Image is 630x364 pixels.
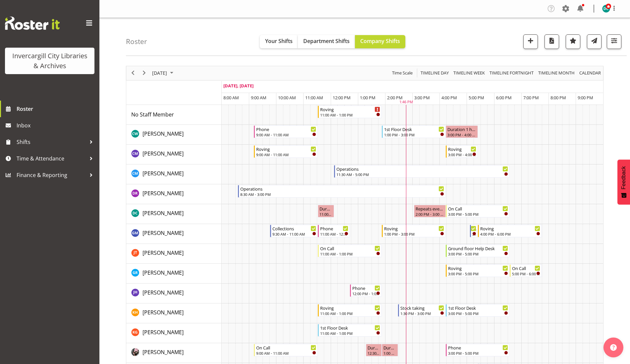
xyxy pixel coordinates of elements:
div: Jill Harpur"s event - Phone Begin From Thursday, September 18, 2025 at 12:00:00 PM GMT+12:00 Ends... [350,284,382,297]
div: Invercargill City Libraries & Archives [12,51,88,71]
div: Gabriel McKay Smith"s event - New book tagging Begin From Thursday, September 18, 2025 at 3:45:00... [470,225,478,237]
span: Shifts [17,137,86,147]
div: Gabriel McKay Smith"s event - Roving Begin From Thursday, September 18, 2025 at 4:00:00 PM GMT+12... [478,225,542,237]
div: 11:00 AM - 1:00 PM [320,251,380,256]
div: Stock taking [400,304,444,311]
span: Timeline Week [453,69,486,77]
div: 3:00 PM - 5:00 PM [448,311,508,316]
div: Collections [272,225,316,232]
div: 11:30 AM - 5:00 PM [336,172,508,177]
div: 3:00 PM - 5:00 PM [448,350,508,356]
span: [PERSON_NAME] [143,130,184,137]
td: No Staff Member resource [126,105,222,125]
div: 1:30 PM - 3:00 PM [400,311,444,316]
span: [PERSON_NAME] [143,190,184,197]
td: Gabriel McKay Smith resource [126,224,222,244]
span: 7:00 PM [523,95,539,101]
span: 5:00 PM [469,95,484,101]
div: Donald Cunningham"s event - Duration 0 hours - Donald Cunningham Begin From Thursday, September 1... [318,205,334,217]
td: Catherine Wilson resource [126,125,222,145]
div: Katie Greene"s event - 1st Floor Desk Begin From Thursday, September 18, 2025 at 11:00:00 AM GMT+... [318,324,382,337]
div: On Call [256,344,316,351]
button: Time Scale [391,69,414,77]
div: Keyu Chen"s event - Phone Begin From Thursday, September 18, 2025 at 3:00:00 PM GMT+12:00 Ends At... [446,344,510,356]
img: help-xxl-2.png [610,344,617,351]
span: [PERSON_NAME] [143,329,184,336]
div: Kaela Harley"s event - 1st Floor Desk Begin From Thursday, September 18, 2025 at 3:00:00 PM GMT+1... [446,304,510,317]
div: Keyu Chen"s event - Duration 0 hours - Keyu Chen Begin From Thursday, September 18, 2025 at 1:00:... [382,344,398,356]
div: Kaela Harley"s event - Roving Begin From Thursday, September 18, 2025 at 11:00:00 AM GMT+12:00 En... [318,304,382,317]
span: Inbox [17,120,96,130]
span: 8:00 AM [223,95,239,101]
div: Grace Roscoe-Squires"s event - Roving Begin From Thursday, September 18, 2025 at 3:00:00 PM GMT+1... [446,264,510,277]
span: 9:00 PM [578,95,593,101]
div: Phone [352,285,380,291]
div: Repeats every [DATE] - [PERSON_NAME] [416,205,444,212]
span: Timeline Fortnight [489,69,534,77]
div: Keyu Chen"s event - On Call Begin From Thursday, September 18, 2025 at 9:00:00 AM GMT+12:00 Ends ... [254,344,318,356]
div: 12:30 PM - 1:00 PM [368,350,380,356]
div: 2:00 PM - 3:00 PM [416,211,444,217]
span: [PERSON_NAME] [143,209,184,217]
div: Roving [448,146,476,152]
div: Grace Roscoe-Squires"s event - On Call Begin From Thursday, September 18, 2025 at 5:00:00 PM GMT+... [510,264,542,277]
td: Katie Greene resource [126,323,222,343]
div: Duration 1 hours - [PERSON_NAME] [447,126,476,132]
h4: Roster [126,38,147,45]
div: 1st Floor Desk [320,324,380,331]
div: On Call [512,265,540,271]
div: previous period [127,66,139,80]
td: Cindy Mulrooney resource [126,164,222,184]
div: Catherine Wilson"s event - Duration 1 hours - Catherine Wilson Begin From Thursday, September 18,... [446,125,478,138]
div: 1:00 PM - 3:00 PM [384,231,444,237]
div: Phone [448,344,508,351]
button: Filter Shifts [607,34,621,49]
a: [PERSON_NAME] [143,189,184,197]
span: [PERSON_NAME] [143,249,184,256]
div: 1st Floor Desk [384,126,444,132]
div: 3:00 PM - 4:00 PM [447,132,476,137]
span: Department Shifts [303,37,350,45]
span: 1:00 PM [360,95,375,101]
span: Time Scale [391,69,413,77]
a: [PERSON_NAME] [143,169,184,177]
span: [PERSON_NAME] [143,229,184,237]
img: Rosterit website logo [5,17,60,30]
span: [PERSON_NAME] [143,309,184,316]
td: Jill Harpur resource [126,284,222,303]
button: Timeline Month [537,69,576,77]
span: Roster [17,104,96,114]
td: Keyu Chen resource [126,343,222,363]
td: Donald Cunningham resource [126,204,222,224]
button: Previous [129,69,138,77]
div: Donald Cunningham"s event - Repeats every thursday - Donald Cunningham Begin From Thursday, Septe... [414,205,446,217]
div: 1st Floor Desk [448,304,508,311]
span: Timeline Month [538,69,575,77]
button: Fortnight [488,69,535,77]
a: [PERSON_NAME] [143,130,184,138]
td: Debra Robinson resource [126,184,222,204]
td: Grace Roscoe-Squires resource [126,264,222,284]
span: calendar [579,69,601,77]
div: 1:46 PM [399,99,413,105]
div: Chamique Mamolo"s event - Roving Begin From Thursday, September 18, 2025 at 9:00:00 AM GMT+12:00 ... [254,145,318,158]
div: Chamique Mamolo"s event - Roving Begin From Thursday, September 18, 2025 at 3:00:00 PM GMT+12:00 ... [446,145,478,158]
div: 9:00 AM - 11:00 AM [256,350,316,356]
span: 6:00 PM [496,95,512,101]
div: Roving [448,265,508,271]
img: donald-cunningham11616.jpg [602,5,610,13]
span: No Staff Member [131,111,174,118]
div: Ground floor Help Desk [448,245,508,251]
span: 10:00 AM [278,95,296,101]
div: On Call [320,245,380,251]
div: Operations [240,185,444,192]
div: Gabriel McKay Smith"s event - Collections Begin From Thursday, September 18, 2025 at 9:30:00 AM G... [270,225,318,237]
div: Duration 0 hours - [PERSON_NAME] [383,344,396,351]
div: next period [139,66,150,80]
div: 9:00 AM - 11:00 AM [256,132,316,137]
a: [PERSON_NAME] [143,249,184,257]
button: Company Shifts [355,35,405,48]
div: Roving [480,225,540,232]
a: [PERSON_NAME] [143,289,184,296]
div: 1:00 PM - 3:00 PM [384,132,444,137]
